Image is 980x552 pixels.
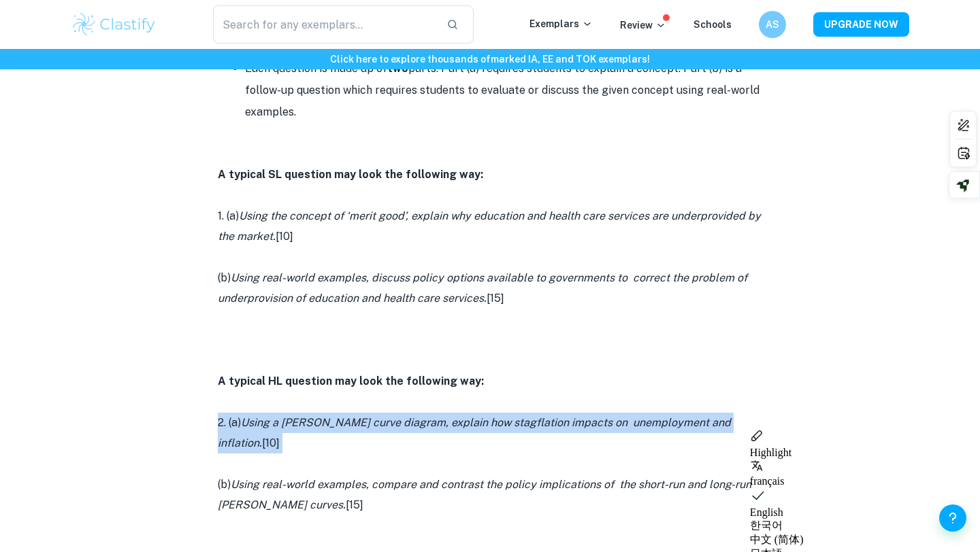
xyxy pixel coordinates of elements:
img: Clastify logo [71,11,157,38]
button: UPGRADE NOW [813,12,909,37]
div: 한국어 [750,519,914,533]
button: AS [759,11,786,38]
p: 1. (a) [10] [218,206,762,247]
i: Using real-world examples, discuss policy options available to governments to correct the problem... [218,271,747,305]
strong: A typical SL question may look the following way: [218,168,483,181]
h6: AS [765,17,781,32]
div: Highlight [750,447,914,459]
div: français [750,475,914,487]
li: Each question is made up of parts. Part (a) requires students to explain a concept. Part (b) is a... [245,58,762,123]
p: 2. (a) [10] [218,413,762,454]
i: Using real-world examples, compare and contrast the policy implications of the short-run and long... [218,478,751,511]
p: (b) [15] [218,268,762,309]
p: Review [620,18,666,33]
i: Using a [PERSON_NAME] curve diagram, explain how stagflation impacts on unemployment and inflation. [218,416,731,449]
div: 中文 (简体) [750,533,914,547]
div: English [750,506,914,519]
a: Schools [693,19,732,30]
button: Help and Feedback [939,504,966,532]
i: Using the concept of ‘merit good’, explain why education and health care services are underprovid... [218,209,761,243]
p: Exemplars [529,16,593,31]
input: Search for any exemplars... [213,5,436,44]
p: (b) [15] [218,475,762,516]
h6: Click here to explore thousands of marked IA, EE and TOK exemplars ! [3,52,977,67]
strong: A typical HL question may look the following way: [218,375,484,387]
